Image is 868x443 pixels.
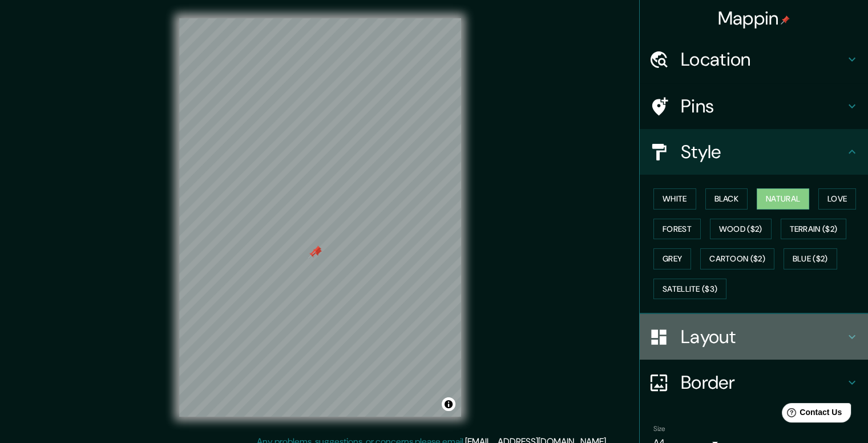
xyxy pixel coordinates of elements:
h4: Mappin [718,7,790,30]
button: Grey [653,248,691,269]
button: Blue ($2) [784,248,837,269]
canvas: Map [179,18,461,417]
label: Size [653,424,665,434]
button: Love [818,188,856,210]
button: Satellite ($3) [653,279,726,300]
button: Toggle attribution [442,397,455,411]
h4: Layout [681,325,845,348]
button: White [653,188,696,210]
h4: Pins [681,95,845,118]
div: Pins [640,83,868,129]
div: Location [640,37,868,82]
iframe: Help widget launcher [766,398,855,430]
button: Natural [757,188,809,210]
button: Cartoon ($2) [700,248,774,269]
button: Wood ($2) [710,219,772,240]
h4: Location [681,48,845,71]
div: Layout [640,314,868,360]
div: Style [640,129,868,175]
h4: Style [681,140,845,163]
img: pin-icon.png [781,15,790,25]
button: Black [705,188,748,210]
h4: Border [681,371,845,394]
button: Terrain ($2) [781,219,847,240]
button: Forest [653,219,701,240]
div: Border [640,360,868,405]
